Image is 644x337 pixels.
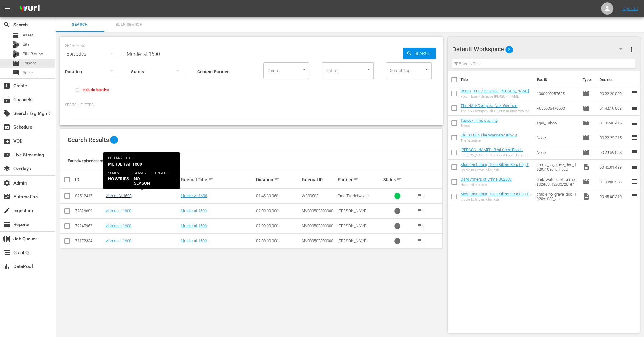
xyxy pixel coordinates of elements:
th: Duration [596,71,632,88]
div: Room Tone / Bellevue [PERSON_NAME] [461,94,529,98]
button: Open [424,67,430,72]
td: 01:42:19.068 [597,101,631,116]
a: Jail S1 E04 The Wanderer (Roku) [461,133,517,137]
span: reorder [631,90,638,97]
p: Search Filters: [65,102,438,108]
td: None [534,145,580,160]
div: Bits Review [12,50,20,58]
span: sort [396,177,402,182]
div: 02:00:00.000 [256,224,300,228]
span: Search Results [68,136,109,144]
span: 8 [505,43,513,56]
span: [PERSON_NAME] [338,224,367,228]
span: Search Tag Mgmt [3,110,10,117]
span: Episode [12,60,20,67]
span: playlist_add [417,192,424,200]
span: sort [208,177,214,182]
div: 72247967 [75,224,103,228]
span: Bits Review [23,51,43,57]
button: playlist_add [413,204,428,218]
span: VOD [3,137,10,145]
div: Duration [256,176,300,183]
div: Partner [338,176,381,183]
td: 00:45:01.499 [597,160,631,174]
img: ans4CAIJ8jUAAAAAAAAAAAAAAAAAAAAAAAAgQb4GAAAAAAAAAAAAAAAAAAAAAAAAJMjXAAAAAAAAAAAAAAAAAAAAAAAAgAT5G... [15,2,44,16]
span: Episode [582,90,590,97]
span: reorder [631,163,638,170]
div: 82512417 [75,193,103,198]
span: Bulk Search [108,21,150,28]
td: 00:22:29.215 [597,130,631,145]
span: Automation [3,193,10,201]
a: Murder at 1600 [105,239,131,243]
div: Episodes [65,45,119,63]
td: 01:00:03.253 [597,174,631,189]
div: [PERSON_NAME]'s Real Good Food - Desserts With Benefits [461,153,531,157]
span: Search [59,21,101,28]
span: Free TV Networks [338,193,369,198]
div: Internal Title [105,176,179,183]
div: The NSU-Complex: Nazi German Underground [461,109,531,113]
a: Murder at 1600 [105,224,131,228]
a: Room Tone / Bellevue [PERSON_NAME] [461,89,529,93]
td: 00:22:20.089 [597,86,631,101]
span: Asset [23,32,33,38]
div: 02:00:00.000 [256,239,300,243]
span: Live Streaming [3,151,10,159]
span: [PERSON_NAME] [338,209,367,213]
span: WB0080F [302,193,318,198]
td: 00:45:08.310 [597,189,631,204]
span: Schedule [3,124,10,131]
span: playlist_add [417,207,424,215]
th: Type [579,71,596,88]
div: 72326689 [75,209,103,213]
span: 4 [110,136,118,144]
span: playlist_add [417,237,424,245]
a: The NSU-Complex: Nazi German Underground [461,103,520,113]
span: Search [412,48,436,59]
div: ID [75,177,103,182]
div: Default Workspace [452,40,628,58]
a: Sign Out [622,6,638,11]
span: Asset [12,32,20,39]
button: Open [366,67,372,72]
span: Found 4 episodes sorted by: relevance [68,159,133,163]
div: Cradle to Grave: Killer Kids [461,197,531,201]
a: Murder At 1600 [105,193,132,198]
span: reorder [631,119,638,126]
div: 01:46:39.060 [256,193,300,198]
span: menu [4,5,11,12]
a: [PERSON_NAME]'s Real Good Food - Desserts With Benefits [461,147,525,157]
span: Ingestion [3,207,10,214]
button: Search [403,48,436,59]
span: Include Inactive [83,87,109,93]
span: Episode [582,178,590,186]
span: Overlays [3,165,10,172]
div: External Title [181,176,254,183]
a: Most Disturbing Teen Killers Reacting To Insane Sentences [461,162,531,171]
span: reorder [631,178,638,185]
div: House of Horrors [461,183,512,187]
a: Murder at 1600 [105,209,131,213]
th: Title [461,71,533,88]
span: [PERSON_NAME] [338,239,367,243]
a: Murder at 1600 [181,209,207,213]
a: Most Disturbing Teen Killers Reacting To Insane Sentences [461,192,531,201]
td: dark_waters_of_crime_s02e03_1280x720_en [534,174,580,189]
span: sort [132,177,137,182]
span: Episode [582,119,590,127]
td: A055505470000 [534,101,580,116]
span: reorder [631,134,638,141]
button: Open [301,67,307,72]
div: Status [383,176,411,183]
td: cradle_to_grave_doc_1920x1080_en_v02 [534,160,580,174]
span: Episode [582,105,590,112]
div: 02:00:00.000 [256,209,300,213]
a: Murder at 1600 [181,224,207,228]
button: more_vert [628,42,635,56]
span: reorder [631,193,638,200]
span: DataPool [3,263,10,270]
span: MV000502800000 [302,209,333,213]
span: reorder [631,104,638,112]
div: Bits [12,41,20,48]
